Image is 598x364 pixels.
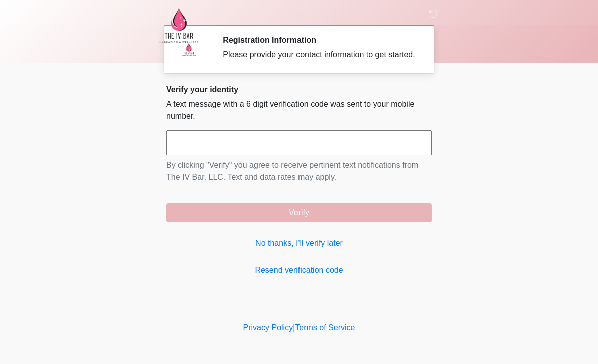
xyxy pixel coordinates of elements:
[166,264,432,276] a: Resend verification code
[166,98,432,122] p: A text message with a 6 digit verification code was sent to your mobile number.
[166,203,432,222] button: Verify
[166,237,432,249] a: No thanks, I'll verify later
[223,49,417,61] div: Please provide your contact information to get started.
[243,323,293,332] a: Privacy Policy
[156,8,201,43] img: The IV Bar, LLC Logo
[166,85,432,94] h2: Verify your identity
[166,159,432,183] p: By clicking "Verify" you agree to receive pertinent text notifications from The IV Bar, LLC. Text...
[295,323,355,332] a: Terms of Service
[293,323,295,332] a: |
